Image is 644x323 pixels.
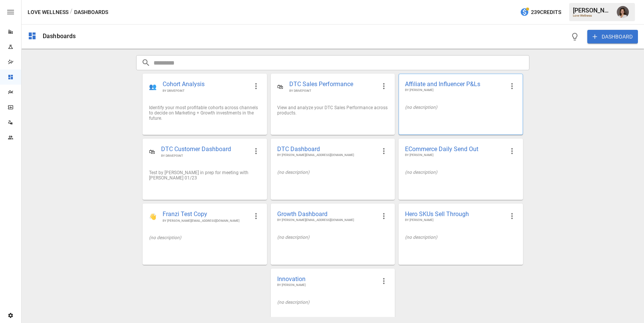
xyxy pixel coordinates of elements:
div: Love Wellness [573,14,612,17]
span: BY DRIVEPOINT [163,89,248,93]
button: Love Wellness [28,8,68,17]
span: Growth Dashboard [277,210,376,218]
span: DTC Sales Performance [289,80,376,89]
span: ECommerce Daily Send Out [405,145,504,153]
div: (no description) [405,235,516,240]
div: 👥 [149,83,157,90]
div: (no description) [405,105,516,110]
span: DTC Customer Dashboard [161,145,248,154]
span: DTC Dashboard [277,145,376,153]
span: 239 Credits [531,8,561,17]
span: BY [PERSON_NAME][EMAIL_ADDRESS][DOMAIN_NAME] [277,218,376,223]
span: Franzi Test Copy [163,210,248,219]
span: Affiliate and Influencer P&Ls [405,80,504,88]
div: (no description) [405,170,516,175]
span: BY [PERSON_NAME] [277,283,376,287]
div: 👋 [149,213,157,220]
div: (no description) [277,235,388,240]
div: / [70,8,73,17]
span: BY [PERSON_NAME][EMAIL_ADDRESS][DOMAIN_NAME] [163,219,248,223]
span: Innovation [277,275,376,283]
span: BY [PERSON_NAME] [405,88,504,93]
span: BY DRIVEPOINT [161,154,248,158]
img: Franziska Ibscher [617,6,629,18]
div: (no description) [149,235,260,240]
span: BY DRIVEPOINT [289,89,376,93]
div: View and analyze your DTC Sales Performance across products. [277,105,388,116]
div: Identify your most profitable cohorts across channels to decide on Marketing + Growth investments... [149,105,260,121]
div: (no description) [277,170,388,175]
button: DASHBOARD [587,30,638,43]
div: [PERSON_NAME] [573,7,612,14]
span: Cohort Analysis [163,80,248,89]
button: Franziska Ibscher [612,2,633,23]
div: 🛍 [277,83,283,90]
div: 🛍 [149,148,155,155]
span: BY [PERSON_NAME] [405,153,504,158]
div: Dashboards [43,32,76,40]
div: Test by [PERSON_NAME] in prep for meeting with [PERSON_NAME] 01/23 [149,170,260,181]
span: BY [PERSON_NAME][EMAIL_ADDRESS][DOMAIN_NAME] [277,153,376,158]
button: 239Credits [517,5,564,19]
span: BY [PERSON_NAME] [405,218,504,223]
div: (no description) [277,300,388,305]
span: Hero SKUs Sell Through [405,210,504,218]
